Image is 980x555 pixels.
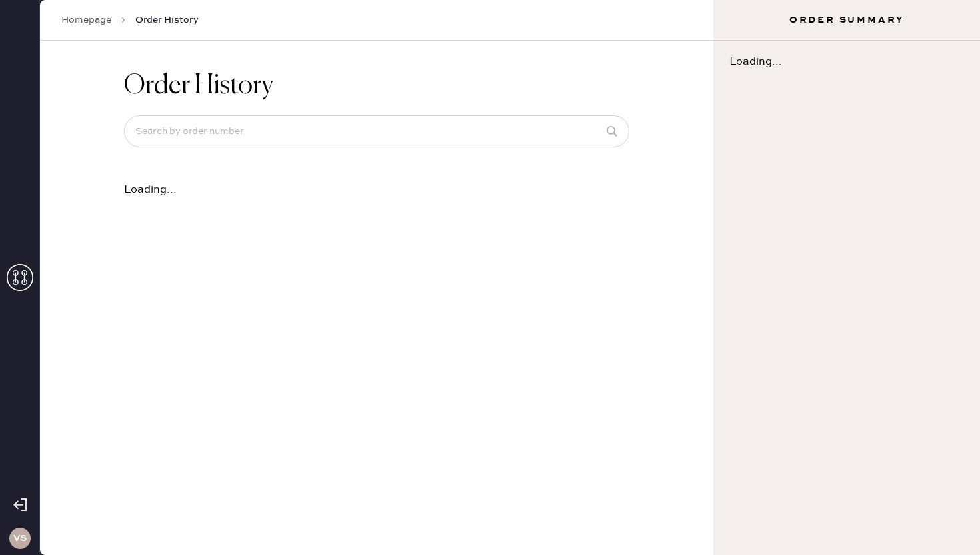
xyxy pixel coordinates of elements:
h3: Order Summary [713,13,980,27]
span: Order History [135,13,199,27]
input: Search by order number [124,115,629,147]
div: Loading... [124,185,629,195]
div: Loading... [713,41,980,83]
h1: Order History [124,70,273,102]
h3: VS [13,534,27,543]
a: Homepage [61,13,111,27]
